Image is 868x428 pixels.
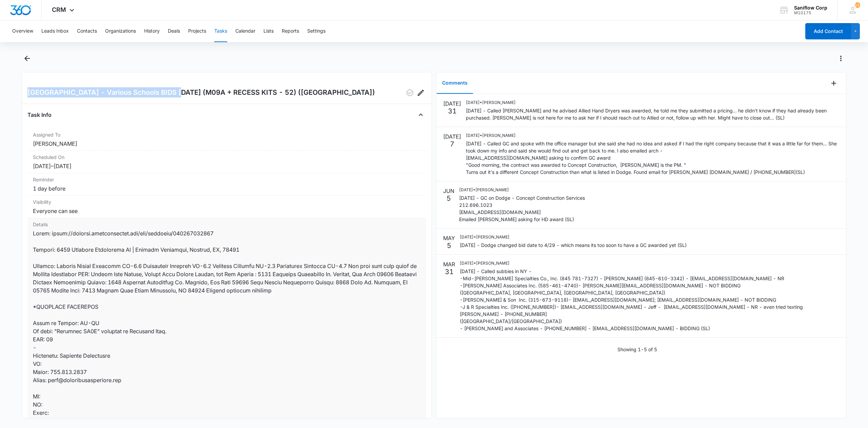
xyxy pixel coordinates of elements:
[27,111,52,119] h4: Task Info
[466,140,839,176] p: [DATE] - Called GC and spoke with the office manager but she said she had no idea and asked if I ...
[466,100,839,106] p: [DATE] • [PERSON_NAME]
[460,234,687,240] p: [DATE] • [PERSON_NAME]
[450,141,454,147] p: 7
[144,20,160,42] button: History
[33,176,421,183] dt: Reminder
[263,20,274,42] button: Lists
[214,20,227,42] button: Tasks
[33,221,421,228] dt: Details
[855,2,860,8] div: notifications count
[855,2,860,8] span: 153
[307,20,325,42] button: Settings
[447,195,451,202] p: 5
[33,140,421,148] dd: [PERSON_NAME]
[105,20,136,42] button: Organizations
[466,132,839,139] p: [DATE] • [PERSON_NAME]
[33,162,421,170] dd: [DATE] – [DATE]
[805,23,851,39] button: Add Contact
[22,53,33,64] button: Back
[828,78,839,89] button: Add Comment
[794,11,827,15] div: account id
[12,20,33,42] button: Overview
[459,194,585,223] p: [DATE] - GC on Dodge - Concept Construction Services 212.696.1023 [EMAIL_ADDRESS][DOMAIN_NAME] Em...
[460,260,839,266] p: [DATE] • [PERSON_NAME]
[460,242,687,249] p: [DATE] - Dodge changed bid date to 4/29 - which means its too soon to have a GC awarded yet (SL)
[27,196,426,218] div: VisibilityEveryone can see
[27,151,426,173] div: Scheduled On[DATE]–[DATE]
[282,20,299,42] button: Reports
[33,198,421,206] dt: Visibility
[77,20,97,42] button: Contacts
[445,268,454,275] p: 31
[794,5,827,11] div: account name
[27,87,375,98] h2: [GEOGRAPHIC_DATA] - Various Schools BIDS [DATE] (M09A + RECESS KITS - 52) ([GEOGRAPHIC_DATA])
[437,73,473,94] button: Comments
[188,20,206,42] button: Projects
[27,173,426,196] div: Reminder1 day before
[33,154,421,161] dt: Scheduled On
[415,109,426,120] button: Close
[27,128,426,151] div: Assigned To[PERSON_NAME]
[459,187,585,193] p: [DATE] • [PERSON_NAME]
[617,346,657,353] p: Showing 1-5 of 5
[235,20,255,42] button: Calendar
[443,187,454,195] p: JUN
[835,53,846,64] button: Actions
[443,260,455,268] p: MAR
[443,100,461,108] p: [DATE]
[52,6,66,13] span: CRM
[466,107,839,121] p: [DATE] - Called [PERSON_NAME] and he advised Allied Hand Dryers was awarded, he told me they subm...
[443,132,461,141] p: [DATE]
[447,242,451,249] p: 5
[443,234,455,242] p: MAY
[33,207,421,215] dd: Everyone can see
[460,268,839,332] p: [DATE] - Called subbies in NY - -Mid-[PERSON_NAME] Specialties Co., Inc. (845 781-7327) - [PERSON...
[415,87,426,98] button: Edit
[33,131,421,138] dt: Assigned To
[33,184,421,193] dd: 1 day before
[448,108,457,114] p: 31
[168,20,180,42] button: Deals
[41,20,69,42] button: Leads Inbox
